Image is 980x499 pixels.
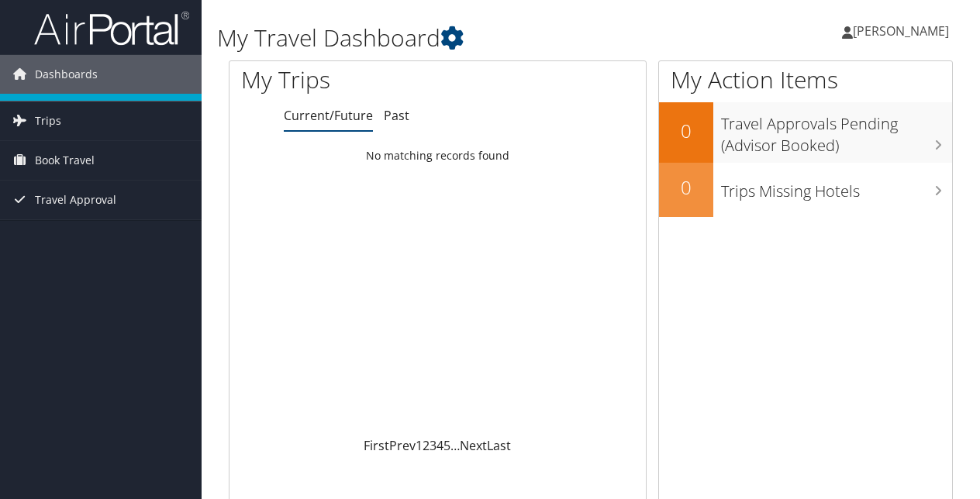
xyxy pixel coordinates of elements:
img: airportal-logo.png [34,10,189,46]
a: 4 [437,437,443,454]
a: First [364,437,389,454]
h1: My Travel Dashboard [217,22,716,54]
span: Book Travel [35,141,95,180]
a: Next [460,437,487,454]
h3: Travel Approvals Pending (Advisor Booked) [721,105,952,157]
a: 3 [430,437,437,454]
span: Travel Approval [35,181,116,219]
span: Trips [35,102,61,140]
h1: My Action Items [659,64,952,96]
span: … [450,437,460,454]
a: 1 [416,437,423,454]
a: Past [384,107,409,124]
a: Current/Future [284,107,373,124]
span: Dashboards [35,55,98,94]
a: 5 [443,437,450,454]
a: 0Travel Approvals Pending (Advisor Booked) [659,102,952,162]
a: 0Trips Missing Hotels [659,163,952,217]
h1: My Trips [241,64,461,96]
a: Last [487,437,511,454]
a: 2 [423,437,430,454]
td: No matching records found [229,142,646,170]
h3: Trips Missing Hotels [721,173,952,202]
h2: 0 [659,174,713,201]
h2: 0 [659,118,713,144]
span: [PERSON_NAME] [853,22,949,40]
a: [PERSON_NAME] [842,8,964,54]
a: Prev [389,437,416,454]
